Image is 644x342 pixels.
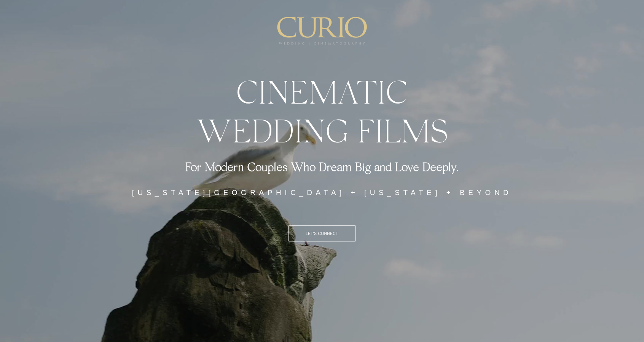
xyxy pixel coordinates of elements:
span: CINEMATIC WEDDING FILMS [196,72,448,149]
span: LET'S CONNECT [306,232,338,236]
img: C_Logo.png [277,17,367,45]
a: LET'S CONNECT [289,225,356,241]
span: For Modern Couples Who Dream Big and Love Deeply. [185,160,459,174]
span: [US_STATE][GEOGRAPHIC_DATA] + [US_STATE] + BEYOND [132,189,512,197]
